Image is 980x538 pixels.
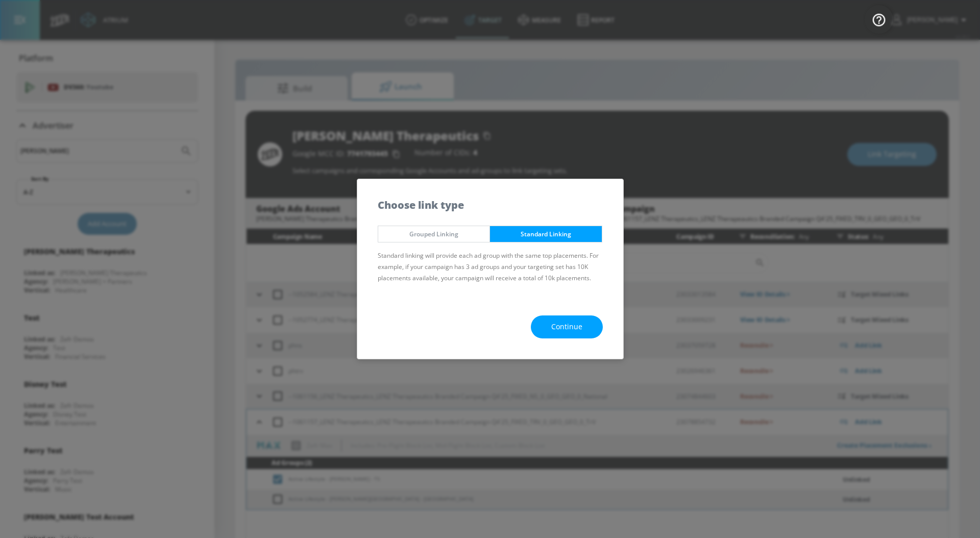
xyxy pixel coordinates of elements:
button: Continue [531,315,603,338]
button: Open Resource Center [865,5,893,34]
span: Standard Linking [498,229,594,239]
h5: Choose link type [378,200,464,210]
span: Continue [551,321,582,333]
button: Standard Linking [489,226,602,242]
p: Standard linking will provide each ad group with the same top placements. For example, if your ca... [378,250,603,284]
span: Grouped Linking [386,229,482,239]
button: Grouped Linking [378,226,491,242]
